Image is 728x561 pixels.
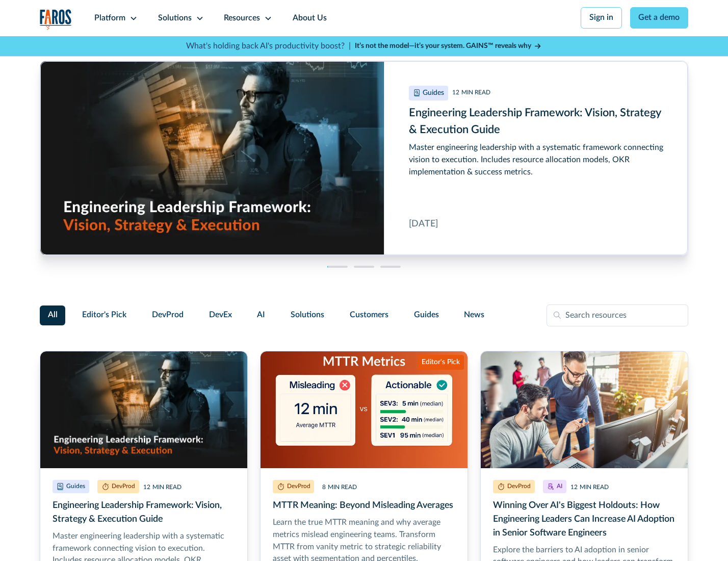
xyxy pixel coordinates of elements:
[350,309,388,321] span: Customers
[581,7,622,29] a: Sign in
[40,304,689,327] form: Filter Form
[291,309,324,321] span: Solutions
[40,9,72,30] a: home
[355,42,531,49] strong: It’s not the model—it’s your system. GAINS™ reveals why
[547,304,688,327] input: Search resources
[481,351,688,468] img: two male senior software developers looking at computer screens in a busy office
[82,309,126,321] span: Editor's Pick
[94,12,125,24] div: Platform
[48,309,58,321] span: All
[464,309,484,321] span: News
[158,12,192,24] div: Solutions
[257,309,265,321] span: AI
[40,61,688,255] div: cms-link
[186,40,351,53] p: What's holding back AI's productivity boost? |
[261,351,467,468] img: Illustration of misleading vs. actionable MTTR metrics
[355,41,542,52] a: It’s not the model—it’s your system. GAINS™ reveals why
[630,7,689,29] a: Get a demo
[40,351,247,468] img: Realistic image of an engineering leader at work
[224,12,260,24] div: Resources
[209,309,232,321] span: DevEx
[40,61,384,254] img: Realistic image of an engineering leader at work
[40,61,688,255] a: Engineering Leadership Framework: Vision, Strategy & Execution Guide
[40,9,72,30] img: Logo of the analytics and reporting company Faros.
[152,309,184,321] span: DevProd
[414,309,439,321] span: Guides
